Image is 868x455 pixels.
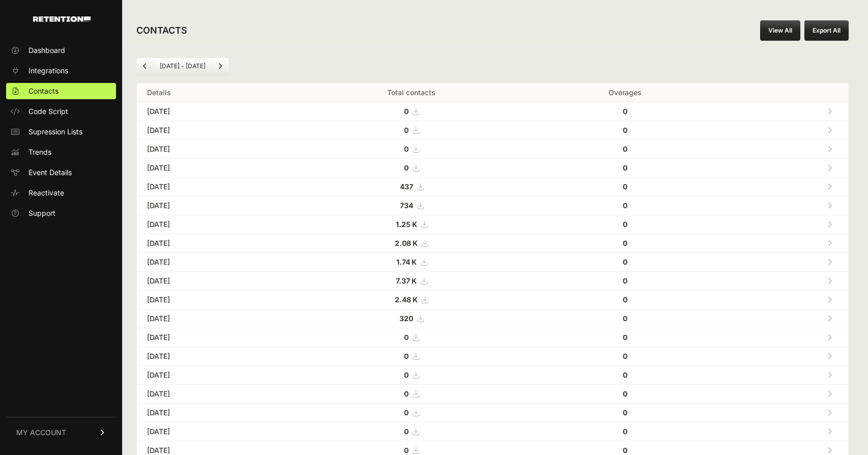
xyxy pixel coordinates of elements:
strong: 0 [623,201,627,210]
span: Reactivate [28,188,64,198]
strong: 0 [623,314,627,323]
a: Trends [6,144,116,160]
strong: 320 [399,314,413,323]
a: 734 [400,201,423,210]
span: Support [28,208,55,218]
strong: 0 [623,126,627,134]
td: [DATE] [137,404,292,422]
td: [DATE] [137,121,292,140]
strong: 0 [623,371,627,379]
a: Supression Lists [6,124,116,140]
a: Support [6,205,116,221]
strong: 0 [404,107,409,116]
th: Details [137,83,292,102]
a: 2.48 K [395,295,428,304]
strong: 0 [623,389,627,398]
span: Integrations [28,66,68,76]
strong: 0 [623,107,627,116]
strong: 0 [623,163,627,172]
strong: 0 [404,371,409,379]
td: [DATE] [137,347,292,366]
a: 7.37 K [396,276,427,285]
a: Event Details [6,164,116,181]
strong: 437 [400,182,413,191]
a: Next [212,58,228,74]
strong: 0 [404,126,409,134]
strong: 0 [623,239,627,247]
strong: 0 [404,333,409,342]
a: View All [760,20,800,41]
a: 1.74 K [396,258,427,266]
a: Reactivate [6,185,116,201]
strong: 734 [400,201,413,210]
td: [DATE] [137,422,292,441]
td: [DATE] [137,140,292,159]
strong: 0 [623,408,627,417]
span: Event Details [28,167,72,178]
td: [DATE] [137,234,292,253]
td: [DATE] [137,102,292,121]
strong: 0 [623,295,627,304]
td: [DATE] [137,328,292,347]
strong: 0 [623,427,627,436]
h2: CONTACTS [136,23,187,38]
a: 2.08 K [395,239,428,247]
td: [DATE] [137,215,292,234]
a: 437 [400,182,423,191]
span: Code Script [28,106,68,117]
strong: 0 [404,408,409,417]
span: Contacts [28,86,59,96]
a: Previous [137,58,153,74]
a: Integrations [6,63,116,79]
a: Code Script [6,103,116,120]
a: 1.25 K [396,220,427,229]
span: Trends [28,147,51,157]
strong: 0 [404,446,409,454]
td: [DATE] [137,253,292,272]
a: MY ACCOUNT [6,417,116,448]
strong: 2.48 K [395,295,418,304]
strong: 0 [404,145,409,153]
strong: 0 [404,163,409,172]
strong: 1.25 K [396,220,417,229]
a: 320 [399,314,423,323]
strong: 0 [623,276,627,285]
td: [DATE] [137,291,292,309]
th: Total contacts [292,83,532,102]
strong: 0 [623,182,627,191]
a: Contacts [6,83,116,99]
strong: 0 [404,427,409,436]
img: Retention.com [33,16,91,22]
td: [DATE] [137,385,292,404]
strong: 0 [623,220,627,229]
strong: 1.74 K [396,258,417,266]
td: [DATE] [137,309,292,328]
strong: 0 [623,258,627,266]
button: Export All [804,20,849,41]
strong: 0 [404,352,409,360]
strong: 0 [404,389,409,398]
span: Supression Lists [28,127,82,137]
td: [DATE] [137,272,292,291]
span: MY ACCOUNT [16,428,66,438]
li: [DATE] - [DATE] [153,62,212,70]
strong: 0 [623,352,627,360]
strong: 0 [623,446,627,454]
a: Dashboard [6,42,116,59]
td: [DATE] [137,196,292,215]
th: Overages [532,83,718,102]
strong: 2.08 K [395,239,418,247]
span: Dashboard [28,45,65,55]
strong: 0 [623,145,627,153]
strong: 7.37 K [396,276,417,285]
td: [DATE] [137,366,292,385]
td: [DATE] [137,159,292,178]
td: [DATE] [137,178,292,196]
strong: 0 [623,333,627,342]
